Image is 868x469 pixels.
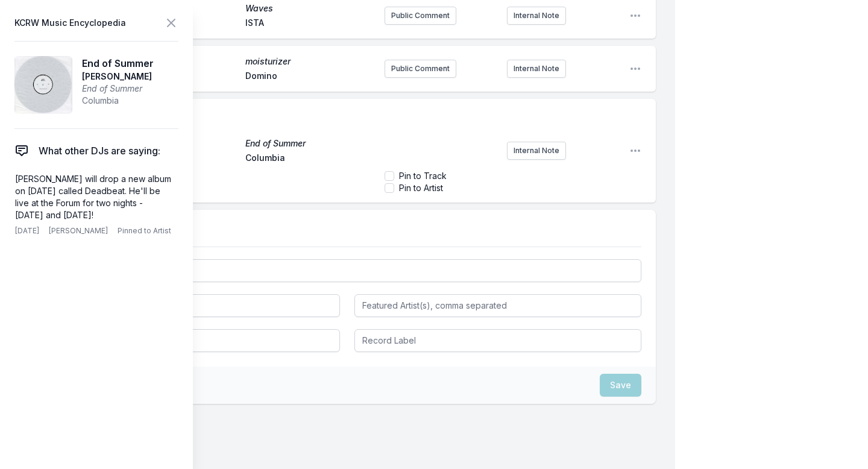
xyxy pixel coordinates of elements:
[14,56,72,114] img: End of Summer
[245,2,375,14] span: Waves
[629,145,641,157] button: Open playlist item options
[82,56,154,71] span: End of Summer
[600,374,641,397] button: Save
[15,226,39,236] span: [DATE]
[245,152,375,166] span: Columbia
[507,60,566,78] button: Internal Note
[118,226,171,236] span: Pinned to Artist
[245,17,375,31] span: ISTA
[507,7,566,25] button: Internal Note
[53,329,340,352] input: Album Title
[245,137,375,150] span: End of Summer
[53,294,340,317] input: Artist
[39,143,160,158] span: What other DJs are saying:
[245,70,375,84] span: Domino
[82,95,154,107] span: Columbia
[14,14,126,31] span: KCRW Music Encyclopedia
[399,170,447,182] label: Pin to Track
[399,182,443,194] label: Pin to Artist
[49,226,108,236] span: [PERSON_NAME]
[82,83,154,95] span: End of Summer
[385,7,456,25] button: Public Comment
[354,329,641,352] input: Record Label
[82,71,154,83] span: [PERSON_NAME]
[245,55,375,68] span: moisturizer
[629,63,641,75] button: Open playlist item options
[354,294,641,317] input: Featured Artist(s), comma separated
[629,10,641,22] button: Open playlist item options
[53,259,641,282] input: Track Title
[15,173,173,221] p: [PERSON_NAME] will drop a new album on [DATE] called Deadbeat. He'll be live at the Forum for two...
[507,142,566,160] button: Internal Note
[385,60,456,78] button: Public Comment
